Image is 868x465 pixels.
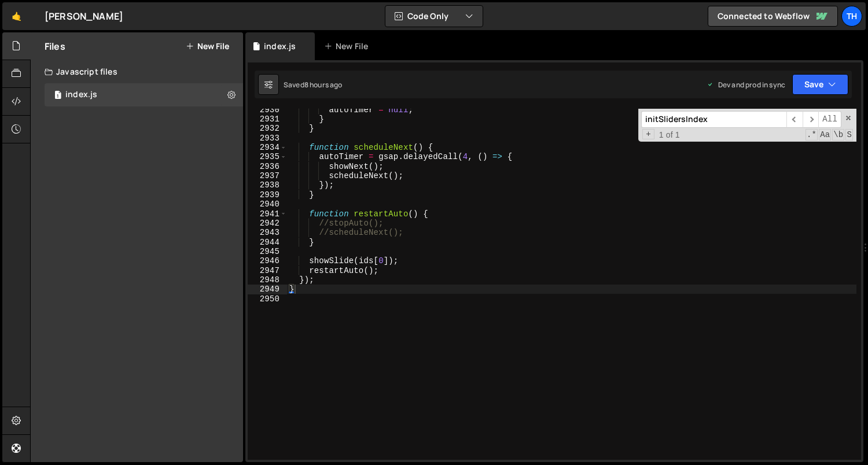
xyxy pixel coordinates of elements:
[248,256,287,265] div: 2946
[248,247,287,256] div: 2945
[818,111,841,128] span: Alt-Enter
[248,275,287,285] div: 2948
[385,6,483,27] button: Code Only
[248,294,287,304] div: 2950
[248,209,287,219] div: 2941
[654,130,685,139] span: 1 of 1
[248,171,287,180] div: 2937
[248,162,287,171] div: 2936
[54,91,61,101] span: 1
[803,111,819,128] span: ​
[65,90,97,100] div: index.js
[2,2,31,30] a: 🤙
[248,219,287,228] div: 2942
[45,83,243,106] div: 16840/46037.js
[707,80,785,90] div: Dev and prod in sync
[186,42,229,51] button: New File
[324,40,373,52] div: New File
[642,129,654,139] span: Toggle Replace mode
[31,60,243,83] div: Javascript files
[841,6,862,27] a: Th
[248,238,287,247] div: 2944
[248,134,287,143] div: 2933
[248,228,287,237] div: 2943
[248,180,287,190] div: 2938
[792,74,848,95] button: Save
[832,129,844,141] span: Whole Word Search
[641,111,786,128] input: Search for
[708,6,838,27] a: Connected to Webflow
[248,200,287,209] div: 2940
[248,266,287,275] div: 2947
[248,105,287,115] div: 2930
[248,285,287,294] div: 2949
[786,111,803,128] span: ​
[264,40,296,52] div: index.js
[806,129,818,141] span: RegExp Search
[284,80,343,90] div: Saved
[819,129,831,141] span: CaseSensitive Search
[45,9,123,23] div: [PERSON_NAME]
[304,80,343,90] div: 8 hours ago
[248,124,287,133] div: 2932
[248,152,287,161] div: 2935
[845,129,853,141] span: Search In Selection
[45,40,65,53] h2: Files
[248,115,287,124] div: 2931
[248,143,287,152] div: 2934
[248,190,287,200] div: 2939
